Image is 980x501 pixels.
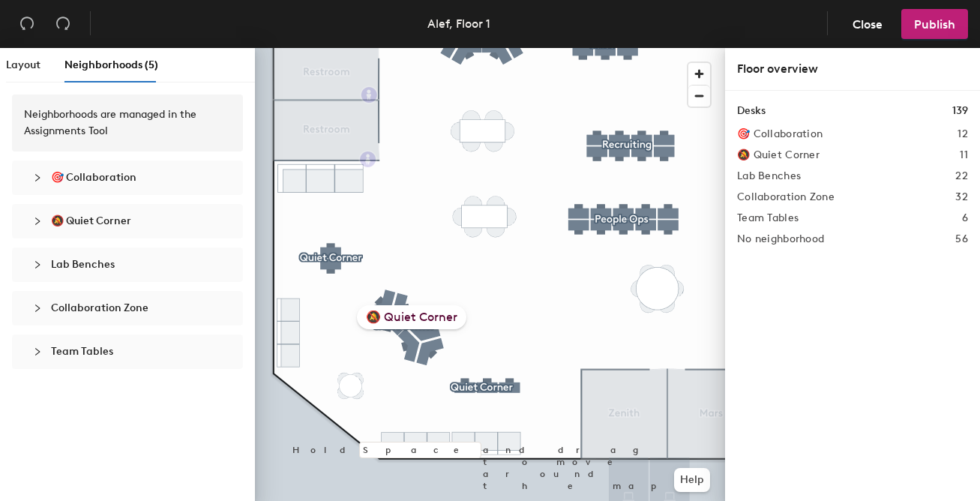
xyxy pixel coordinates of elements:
span: collapsed [33,347,42,356]
div: 🎯 Collaboration [24,160,231,195]
span: 🎯 Collaboration [51,171,136,184]
span: collapsed [33,217,42,226]
div: Alef, Floor 1 [427,14,490,33]
span: Team Tables [51,345,113,358]
div: Floor overview [737,60,968,78]
button: Redo (⌘ + ⇧ + Z) [48,9,78,39]
button: Close [840,9,895,39]
h2: 32 [955,191,968,203]
h2: 🔕 Quiet Corner [737,149,820,161]
span: collapsed [33,304,42,313]
div: Neighborhoods are managed in the Assignments Tool [24,106,231,139]
span: 🔕 Quiet Corner [51,214,131,227]
span: Publish [914,17,955,31]
span: Layout [6,58,40,71]
h2: 12 [958,128,968,140]
span: undo [19,16,34,31]
button: Help [674,468,710,492]
button: Publish [901,9,968,39]
div: Lab Benches [24,247,231,282]
span: collapsed [33,260,42,269]
span: Close [853,17,883,31]
div: 🔕 Quiet Corner [357,305,466,329]
h2: 22 [955,170,968,182]
div: 🔕 Quiet Corner [24,204,231,238]
h2: Team Tables [737,212,799,224]
h1: Desks [737,103,766,119]
span: collapsed [33,173,42,182]
h2: No neighborhood [737,233,824,245]
span: Collaboration Zone [51,301,148,314]
h2: 56 [955,233,968,245]
h2: 6 [962,212,968,224]
h2: Collaboration Zone [737,191,835,203]
h2: 🎯 Collaboration [737,128,823,140]
h2: 11 [960,149,968,161]
div: Collaboration Zone [24,291,231,325]
span: Lab Benches [51,258,115,271]
span: Neighborhoods (5) [64,58,158,71]
div: Team Tables [24,334,231,369]
h1: 139 [952,103,968,119]
button: Undo (⌘ + Z) [12,9,42,39]
h2: Lab Benches [737,170,801,182]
